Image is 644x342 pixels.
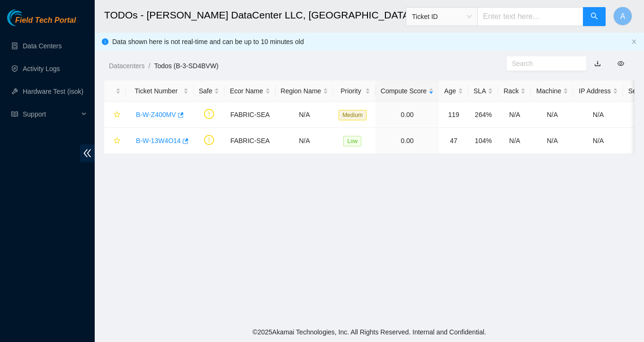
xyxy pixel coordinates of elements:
[114,137,120,145] span: star
[276,102,334,128] td: N/A
[590,12,598,21] span: search
[468,102,498,128] td: 264%
[23,88,83,95] a: Hardware Test (isok)
[617,60,624,67] span: eye
[573,102,623,128] td: N/A
[23,105,79,124] span: Support
[613,7,632,26] button: A
[276,128,334,154] td: N/A
[620,10,626,22] span: A
[109,62,144,70] a: Datacenters
[109,107,121,122] button: star
[204,135,214,145] span: exclamation-circle
[7,17,76,29] a: Akamai TechnologiesField Tech Portal
[412,9,472,24] span: Ticket ID
[477,7,583,26] input: Enter text here...
[11,111,18,117] span: read
[148,62,150,70] span: /
[224,128,275,154] td: FABRIC-SEA
[136,137,181,144] a: B-W-13W4O14
[631,39,637,45] span: close
[512,58,573,69] input: Search
[631,39,637,45] button: close
[531,102,573,128] td: N/A
[339,110,367,120] span: Medium
[80,144,95,162] span: double-left
[109,133,121,148] button: star
[498,102,531,128] td: N/A
[583,7,606,26] button: search
[376,102,439,128] td: 0.00
[114,111,120,119] span: star
[587,56,608,71] button: download
[468,128,498,154] td: 104%
[594,60,601,67] a: download
[343,136,361,146] span: Low
[15,16,76,25] span: Field Tech Portal
[23,65,60,72] a: Activity Logs
[439,128,468,154] td: 47
[498,128,531,154] td: N/A
[531,128,573,154] td: N/A
[573,128,623,154] td: N/A
[204,109,214,119] span: exclamation-circle
[136,111,176,118] a: B-W-Z400MV
[7,9,48,26] img: Akamai Technologies
[224,102,275,128] td: FABRIC-SEA
[154,62,218,70] a: Todos (B-3-SD4BVW)
[439,102,468,128] td: 119
[95,322,644,342] footer: © 2025 Akamai Technologies, Inc. All Rights Reserved. Internal and Confidential.
[376,128,439,154] td: 0.00
[23,42,62,50] a: Data Centers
